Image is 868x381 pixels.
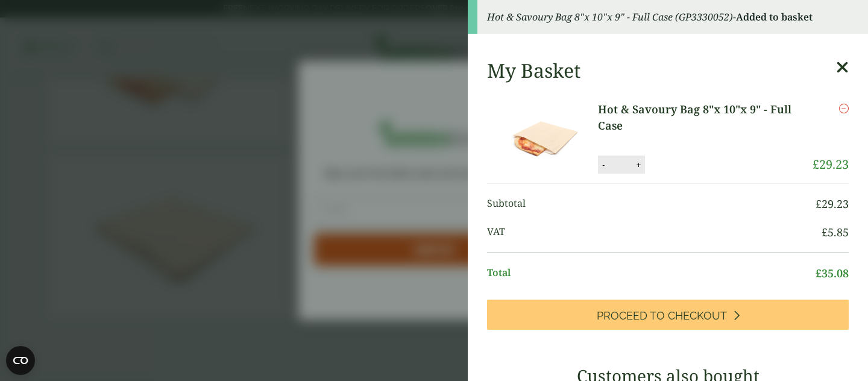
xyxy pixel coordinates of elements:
a: Remove this item [839,101,849,116]
span: £ [822,225,828,239]
span: £ [816,197,822,211]
a: Proceed to Checkout [487,300,849,330]
span: Total [487,265,816,282]
button: - [599,160,608,170]
button: + [632,160,644,170]
bdi: 35.08 [816,266,849,280]
h2: My Basket [487,59,580,82]
em: Hot & Savoury Bag 8"x 10"x 9" - Full Case (GP3330052) [487,10,733,24]
strong: Added to basket [736,10,813,24]
span: Proceed to Checkout [597,309,727,323]
span: £ [813,156,819,172]
span: £ [816,266,822,280]
span: Subtotal [487,196,816,212]
bdi: 29.23 [813,156,849,172]
bdi: 5.85 [822,225,849,239]
span: VAT [487,224,822,241]
button: Open CMP widget [6,346,35,375]
bdi: 29.23 [816,197,849,211]
a: Hot & Savoury Bag 8"x 10"x 9" - Full Case [598,101,813,134]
